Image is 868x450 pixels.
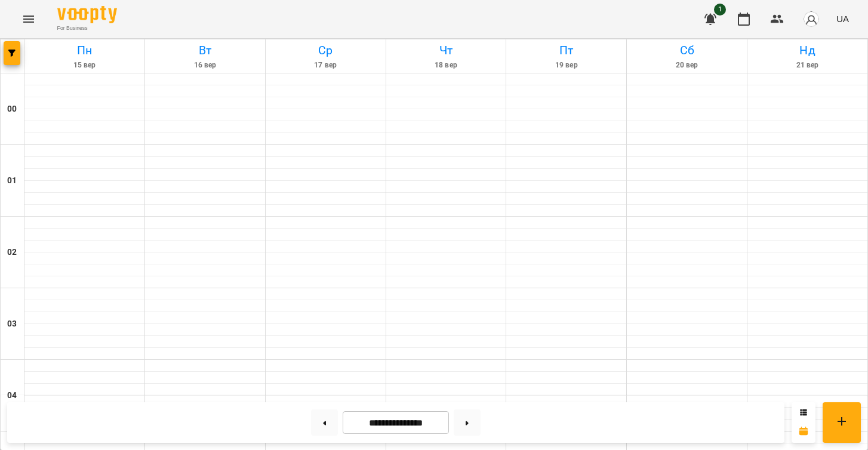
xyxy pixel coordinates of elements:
[14,5,43,33] button: Menu
[7,246,17,259] h6: 02
[388,41,504,60] h6: Чт
[57,24,117,32] span: For Business
[508,60,624,71] h6: 19 вер
[267,60,384,71] h6: 17 вер
[836,13,849,25] span: UA
[7,389,17,402] h6: 04
[388,60,504,71] h6: 18 вер
[26,60,143,71] h6: 15 вер
[803,11,820,27] img: avatar_s.png
[749,60,866,71] h6: 21 вер
[629,41,745,60] h6: Сб
[7,103,17,116] h6: 00
[7,174,17,187] h6: 01
[749,41,866,60] h6: Нд
[147,60,263,71] h6: 16 вер
[26,41,143,60] h6: Пн
[267,41,384,60] h6: Ср
[57,6,117,23] img: Voopty Logo
[7,318,17,331] h6: 03
[629,60,745,71] h6: 20 вер
[147,41,263,60] h6: Вт
[508,41,624,60] h6: Пт
[832,8,854,30] button: UA
[714,4,726,16] span: 1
